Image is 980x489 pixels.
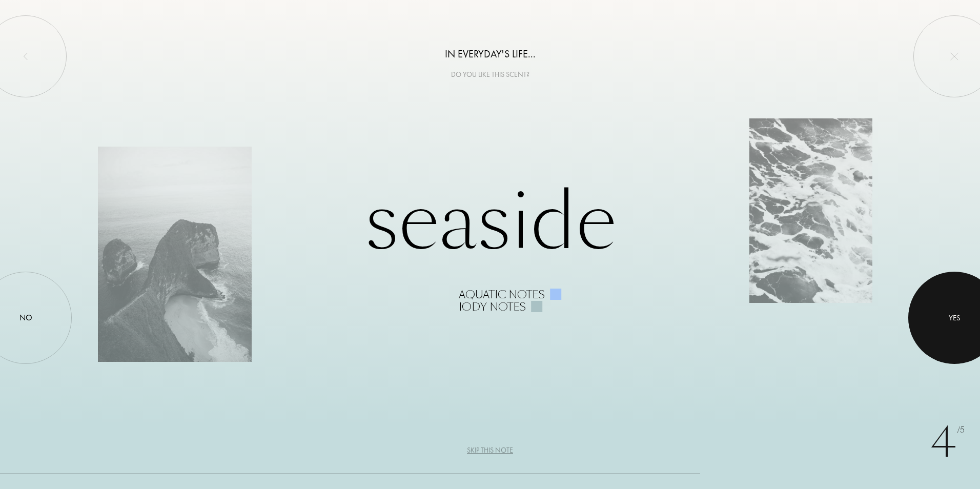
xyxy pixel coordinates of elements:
[459,289,545,301] div: Aquatic notes
[459,301,526,313] div: Iody notes
[957,424,965,436] span: /5
[949,312,961,324] div: Yes
[22,52,30,60] img: left_onboard.svg
[930,412,965,474] div: 4
[467,445,513,456] div: Skip this note
[98,176,882,313] div: Seaside
[950,52,958,60] img: quit_onboard.svg
[19,312,32,324] div: No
